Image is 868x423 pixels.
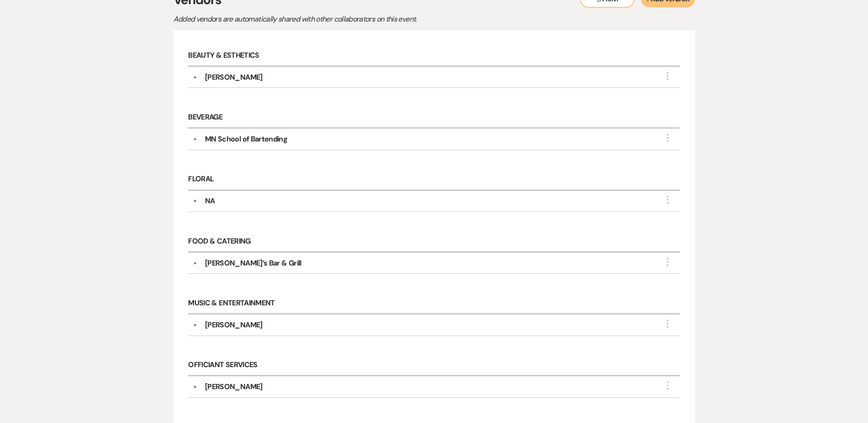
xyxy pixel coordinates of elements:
button: ▼ [190,75,201,80]
div: [PERSON_NAME]’s Bar & Grill [205,258,302,269]
div: MN School of Bartending [205,134,287,145]
button: ▼ [190,261,201,266]
button: ▼ [190,323,201,327]
div: [PERSON_NAME] [205,72,263,83]
div: NA [205,195,215,206]
h6: Food & Catering [188,231,679,253]
div: [PERSON_NAME] [205,320,263,331]
h6: Officiant Services [188,355,679,377]
button: ▼ [190,199,201,203]
h6: Beverage [188,107,679,129]
p: Added vendors are automatically shared with other collaborators on this event. [173,13,494,25]
h6: Music & Entertainment [188,293,679,315]
div: [PERSON_NAME] [205,381,263,392]
h6: Floral [188,169,679,191]
button: ▼ [190,385,201,389]
button: ▼ [190,137,201,141]
h6: Beauty & Esthetics [188,45,679,67]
